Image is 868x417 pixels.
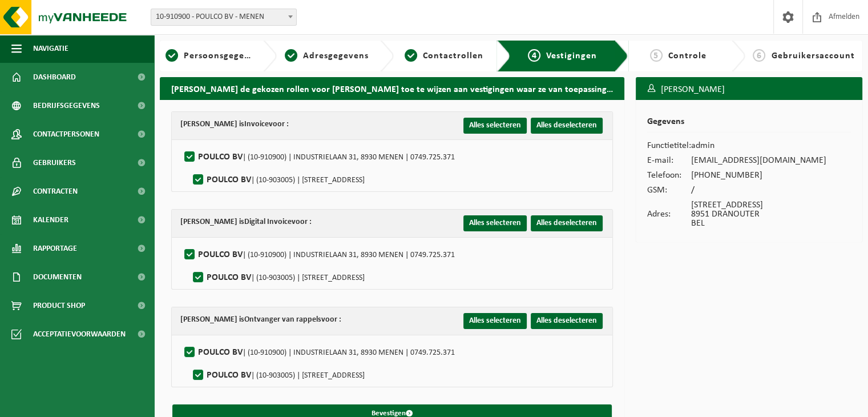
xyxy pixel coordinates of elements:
[691,153,826,168] td: [EMAIL_ADDRESS][DOMAIN_NAME]
[405,49,417,62] span: 3
[182,344,455,361] label: POULCO BV
[33,263,82,291] span: Documenten
[191,367,365,384] label: POULCO BV
[244,218,292,226] strong: Digital Invoice
[180,215,312,229] div: [PERSON_NAME] is voor :
[282,49,371,63] a: 2Adresgegevens
[33,34,68,63] span: Navigatie
[33,206,68,234] span: Kalender
[160,77,624,99] h2: [PERSON_NAME] de gekozen rollen voor [PERSON_NAME] toe te wijzen aan vestigingen waar ze van toep...
[647,198,691,231] td: Adres:
[151,9,296,25] span: 10-910900 - POULCO BV - MENEN
[647,153,691,168] td: E-mail:
[303,51,369,61] span: Adresgegevens
[531,313,603,329] button: Alles deselecteren
[546,51,597,61] span: Vestigingen
[647,183,691,198] td: GSM:
[463,215,527,231] button: Alles selecteren
[251,274,365,282] span: | (10-903005) | [STREET_ADDRESS]
[636,77,862,102] h3: [PERSON_NAME]
[668,51,706,61] span: Controle
[151,9,297,26] span: 10-910900 - POULCO BV - MENEN
[244,315,321,324] strong: Ontvanger van rappels
[463,313,527,329] button: Alles selecteren
[243,153,455,162] span: | (10-910900) | INDUSTRIELAAN 31, 8930 MENEN | 0749.725.371
[423,51,483,61] span: Contactrollen
[244,120,269,129] strong: Invoice
[33,63,76,91] span: Dashboard
[180,313,341,327] div: [PERSON_NAME] is voor :
[771,51,854,61] span: Gebruikersaccount
[528,49,540,62] span: 4
[753,49,765,62] span: 6
[33,291,85,320] span: Product Shop
[243,348,455,357] span: | (10-910900) | INDUSTRIELAAN 31, 8930 MENEN | 0749.725.371
[243,251,455,259] span: | (10-910900) | INDUSTRIELAAN 31, 8930 MENEN | 0749.725.371
[33,120,99,149] span: Contactpersonen
[33,91,100,120] span: Bedrijfsgegevens
[180,118,289,131] div: [PERSON_NAME] is voor :
[33,149,76,177] span: Gebruikers
[691,168,826,183] td: [PHONE_NUMBER]
[251,371,365,380] span: | (10-903005) | [STREET_ADDRESS]
[691,183,826,198] td: /
[531,215,603,231] button: Alles deselecteren
[251,176,365,185] span: | (10-903005) | [STREET_ADDRESS]
[647,138,691,153] td: Functietitel:
[165,49,254,63] a: 1Persoonsgegevens
[691,138,826,153] td: admin
[191,171,365,189] label: POULCO BV
[650,49,663,62] span: 5
[691,198,826,231] td: [STREET_ADDRESS] 8951 DRANOUTER BEL
[463,118,527,134] button: Alles selecteren
[182,149,455,166] label: POULCO BV
[647,168,691,183] td: Telefoon:
[184,51,264,61] span: Persoonsgegevens
[647,117,851,133] h2: Gegevens
[399,49,488,63] a: 3Contactrollen
[285,49,297,62] span: 2
[165,49,178,62] span: 1
[33,177,78,206] span: Contracten
[33,320,126,348] span: Acceptatievoorwaarden
[191,269,365,286] label: POULCO BV
[182,246,455,263] label: POULCO BV
[531,118,603,134] button: Alles deselecteren
[33,234,77,263] span: Rapportage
